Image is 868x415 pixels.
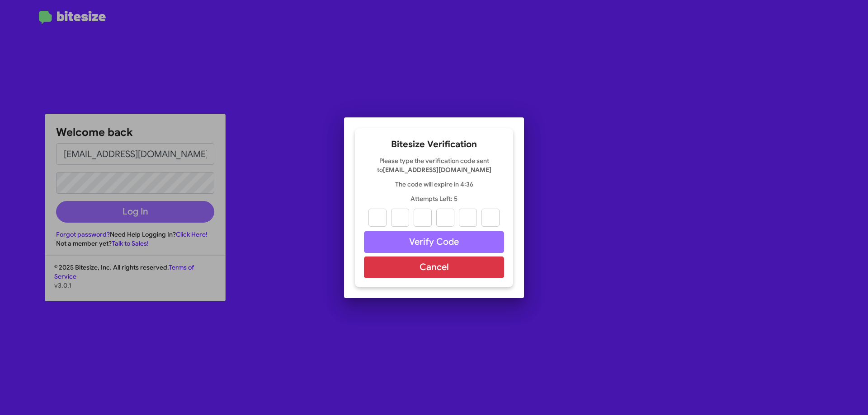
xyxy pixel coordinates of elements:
[364,231,504,253] button: Verify Code
[364,180,504,189] p: The code will expire in 4:36
[364,137,504,152] h2: Bitesize Verification
[364,156,504,174] p: Please type the verification code sent to
[364,194,504,203] p: Attempts Left: 5
[364,256,504,278] button: Cancel
[383,166,491,174] strong: [EMAIL_ADDRESS][DOMAIN_NAME]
